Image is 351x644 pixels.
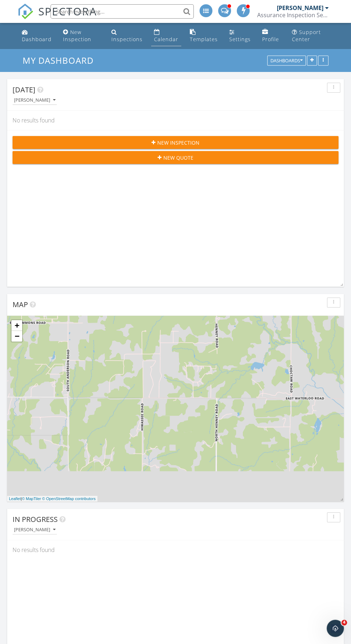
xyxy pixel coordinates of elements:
[7,540,344,560] div: No results found
[13,136,338,149] button: New Inspection
[13,151,338,164] button: New Quote
[151,26,181,46] a: Calendar
[38,4,97,19] span: SPECTORA
[270,58,303,63] div: Dashboards
[267,56,306,66] button: Dashboards
[9,497,21,501] a: Leaflet
[157,139,199,146] span: New Inspection
[7,496,97,502] div: |
[23,54,100,66] a: My Dashboard
[187,26,221,46] a: Templates
[289,26,332,46] a: Support Center
[22,36,52,43] div: Dashboard
[13,514,58,524] span: In Progress
[109,26,145,46] a: Inspections
[257,11,329,19] div: Assurance Inspection Services LLC
[18,10,97,25] a: SPECTORA
[154,36,178,43] div: Calendar
[13,96,57,105] button: [PERSON_NAME]
[14,527,56,532] div: [PERSON_NAME]
[63,29,91,43] div: New Inspection
[42,497,96,501] a: © OpenStreetMap contributors
[259,26,283,46] a: Profile
[11,320,22,331] a: Zoom in
[341,620,347,625] span: 4
[111,36,143,43] div: Inspections
[190,36,218,43] div: Templates
[262,36,279,43] div: Profile
[292,29,321,43] div: Support Center
[14,98,56,103] div: [PERSON_NAME]
[51,4,194,19] input: Search everything...
[18,4,33,19] img: The Best Home Inspection Software - Spectora
[327,620,344,637] iframe: Intercom live chat
[13,300,28,309] span: Map
[229,36,251,43] div: Settings
[13,85,35,95] span: [DATE]
[11,331,22,342] a: Zoom out
[226,26,254,46] a: Settings
[7,111,344,130] div: No results found
[22,497,41,501] a: © MapTiler
[60,26,103,46] a: New Inspection
[163,154,193,161] span: New Quote
[277,4,323,11] div: [PERSON_NAME]
[19,26,54,46] a: Dashboard
[13,525,57,535] button: [PERSON_NAME]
